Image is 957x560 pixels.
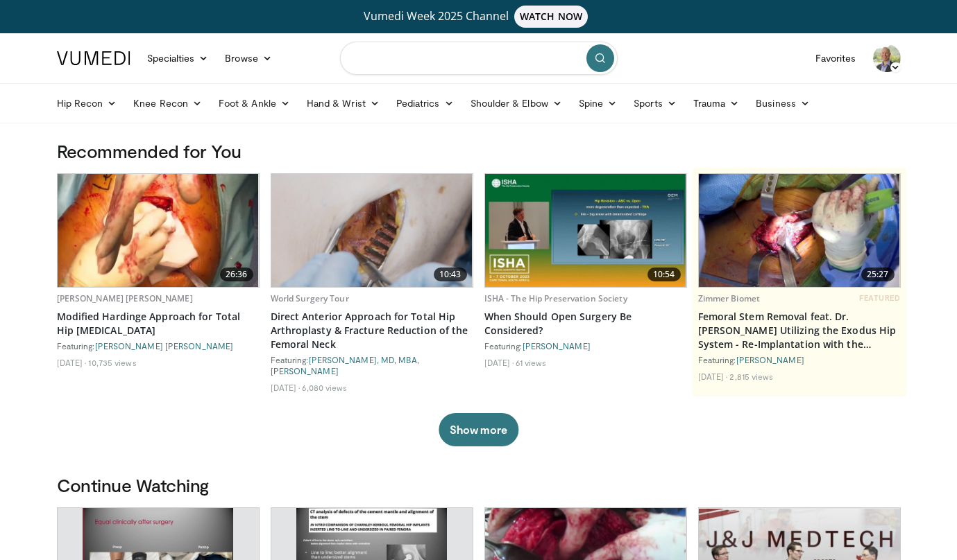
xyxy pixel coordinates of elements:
span: 10:43 [434,268,467,281]
div: Featuring: [698,354,901,365]
img: 7c0ffd87-3438-4f9c-895f-5c496e71c514.620x360_q85_upscale.jpg [485,174,686,287]
a: Hand & Wrist [298,89,388,117]
li: 2,815 views [729,371,773,382]
a: Vumedi Week 2025 ChannelWATCH NOW [59,6,899,28]
a: Modified Hardinge Approach for Total Hip [MEDICAL_DATA] [57,310,260,338]
a: [PERSON_NAME] [736,355,804,365]
a: Shoulder & Elbow [462,89,570,117]
a: Trauma [685,89,748,117]
a: [PERSON_NAME] [PERSON_NAME] [95,341,234,351]
img: 1b49c4dc-6725-42ca-b2d9-db8c5331b74b.620x360_q85_upscale.jpg [271,174,473,287]
li: [DATE] [57,357,87,368]
span: 26:36 [220,268,253,281]
a: Foot & Ankle [210,89,298,117]
a: 25:27 [699,174,900,287]
h3: Recommended for You [57,140,901,162]
a: Browse [217,44,280,72]
a: Sports [625,89,685,117]
a: Hip Recon [49,89,126,117]
a: ISHA - The Hip Preservation Society [484,292,627,304]
a: Business [747,89,818,117]
a: When Should Open Surgery Be Considered? [484,310,687,338]
a: 10:43 [271,174,473,287]
li: [DATE] [271,382,300,393]
li: [DATE] [484,357,514,368]
span: 10:54 [647,268,681,281]
a: Pediatrics [388,89,462,117]
img: VuMedi Logo [57,51,130,65]
button: Show more [439,413,518,446]
div: Featuring: [57,340,260,351]
a: 26:36 [58,174,259,287]
span: WATCH NOW [514,6,588,28]
a: Favorites [807,44,865,72]
li: 61 views [516,357,546,368]
li: 6,080 views [302,382,347,393]
a: Femoral Stem Removal feat. Dr. [PERSON_NAME] Utilizing the Exodus Hip System - Re-Implantation wi... [698,310,901,351]
a: Specialties [139,44,217,72]
input: Search topics, interventions [340,42,618,75]
li: 10,735 views [88,357,136,368]
h3: Continue Watching [57,474,901,496]
span: FEATURED [859,293,900,303]
div: Featuring: , [271,354,473,376]
a: [PERSON_NAME] [523,341,591,351]
img: 8704042d-15d5-4ce9-b753-6dec72ffdbb1.620x360_q85_upscale.jpg [699,174,900,287]
img: Avatar [873,44,901,72]
a: Zimmer Biomet [698,292,761,304]
a: [PERSON_NAME], MD, MBA [309,355,417,365]
a: [PERSON_NAME] [271,366,339,376]
a: Spine [570,89,625,117]
div: Featuring: [484,340,687,351]
span: 25:27 [861,268,895,281]
a: Knee Recon [125,89,210,117]
a: [PERSON_NAME] [PERSON_NAME] [57,292,193,304]
li: [DATE] [698,371,728,382]
a: 10:54 [485,174,686,287]
a: World Surgery Tour [271,292,349,304]
img: e4f4e4a0-26bd-4e35-9fbb-bdfac94fc0d8.620x360_q85_upscale.jpg [58,174,259,287]
a: Direct Anterior Approach for Total Hip Arthroplasty & Fracture Reduction of the Femoral Neck [271,310,473,351]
